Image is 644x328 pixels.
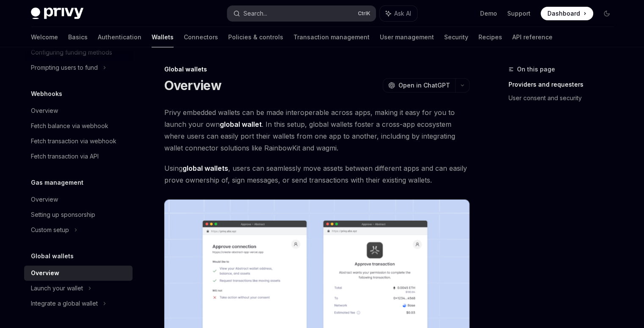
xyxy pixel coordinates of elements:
div: Overview [31,106,58,116]
div: Search... [243,8,267,19]
a: Setting up sponsorship [24,207,133,222]
strong: global wallet [220,120,262,128]
button: Ask AI [380,6,417,21]
a: Welcome [31,27,58,47]
strong: global wallets [182,164,228,172]
h5: Webhooks [31,89,62,99]
a: Providers and requesters [509,78,620,91]
div: Setting up sponsorship [31,210,95,220]
span: Open in ChatGPT [398,81,450,90]
span: Using , users can seamlessly move assets between different apps and can easily prove ownership of... [164,162,470,186]
a: Wallets [152,27,174,47]
div: Fetch transaction via API [31,151,99,161]
div: Custom setup [31,225,69,235]
div: Global wallets [164,65,470,74]
a: Demo [480,9,497,18]
a: Overview [24,103,133,118]
a: Authentication [98,27,141,47]
div: Launch your wallet [31,283,83,293]
a: User consent and security [509,91,620,105]
a: Policies & controls [228,27,283,47]
a: Support [507,9,531,18]
a: Connectors [184,27,218,47]
div: Overview [31,194,58,205]
a: Fetch transaction via API [24,149,133,164]
a: API reference [512,27,553,47]
a: Fetch balance via webhook [24,118,133,134]
a: Dashboard [541,7,593,20]
button: Toggle dark mode [600,7,614,20]
img: dark logo [31,8,83,19]
span: Ask AI [394,9,411,18]
button: Search...CtrlK [227,6,376,21]
a: Fetch transaction via webhook [24,134,133,149]
div: Integrate a global wallet [31,298,98,309]
span: Ctrl K [358,10,370,17]
div: Fetch transaction via webhook [31,136,116,146]
a: Recipes [478,27,502,47]
a: User management [380,27,434,47]
div: Prompting users to fund [31,63,98,73]
a: Overview [24,265,133,281]
div: Overview [31,268,59,278]
h1: Overview [164,78,221,93]
h5: Gas management [31,178,83,188]
span: Dashboard [547,9,580,18]
a: Transaction management [293,27,370,47]
button: Open in ChatGPT [383,78,455,93]
h5: Global wallets [31,251,74,261]
a: Overview [24,192,133,207]
a: Basics [68,27,88,47]
div: Fetch balance via webhook [31,121,108,131]
span: On this page [517,64,555,74]
span: Privy embedded wallets can be made interoperable across apps, making it easy for you to launch yo... [164,107,470,154]
a: Security [444,27,468,47]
